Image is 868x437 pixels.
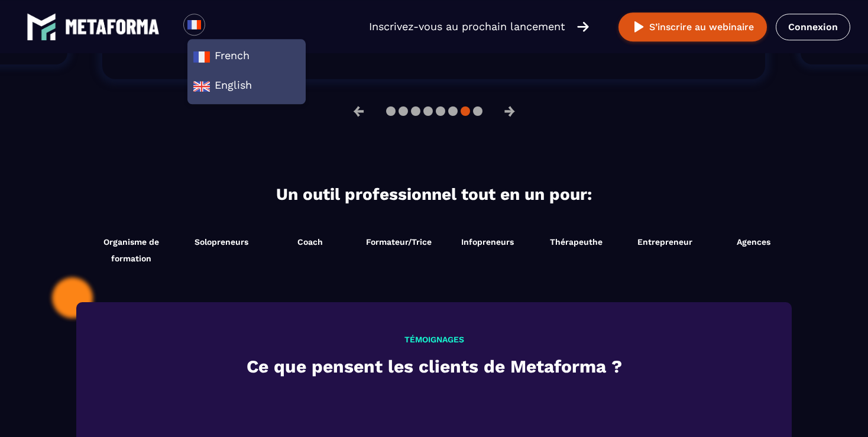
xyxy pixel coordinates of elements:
[550,237,603,247] span: Thérapeuthe
[297,237,323,247] span: Coach
[65,19,160,34] img: logo
[88,234,174,267] span: Organisme de formation
[193,48,300,66] span: French
[776,14,850,40] a: Connexion
[205,14,234,40] div: Search for option
[193,77,210,95] img: en
[461,237,514,247] span: Infopreneurs
[193,77,300,95] span: English
[618,12,767,41] button: S’inscrire au webinaire
[27,12,56,41] img: logo
[109,335,759,344] h3: TÉMOIGNAGES
[193,48,210,66] img: fr
[369,18,565,35] p: Inscrivez-vous au prochain lancement
[195,237,248,247] span: Solopreneurs
[494,97,525,125] button: →
[366,237,432,247] span: Formateur/Trice
[577,20,589,33] img: arrow-right
[79,184,789,204] h2: Un outil professionnel tout en un pour:
[109,353,759,380] h2: Ce que pensent les clients de Metaforma ?
[737,237,770,247] span: Agences
[187,17,202,32] img: fr
[344,97,374,125] button: ←
[637,237,692,247] span: Entrepreneur
[631,20,646,34] img: play
[215,20,224,34] input: Search for option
